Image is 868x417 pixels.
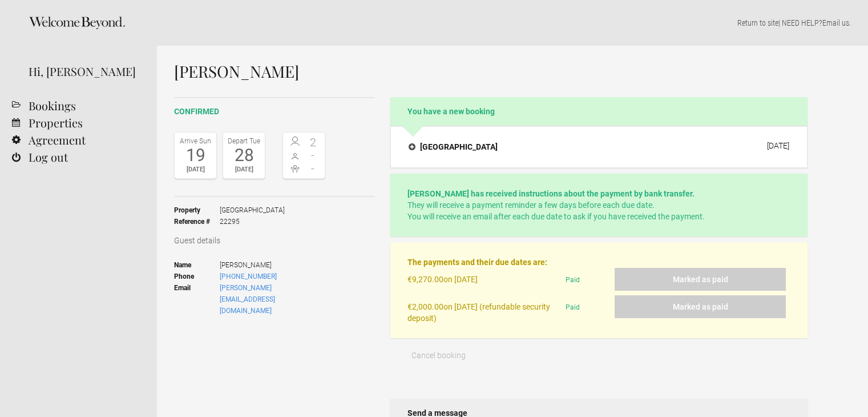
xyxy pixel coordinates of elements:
div: Paid [561,268,615,295]
h1: [PERSON_NAME] [174,63,808,80]
flynt-currency: €9,270.00 [407,275,443,284]
div: [DATE] [767,141,789,150]
button: Cancel booking [390,344,487,367]
div: [DATE] [226,164,262,175]
strong: Phone [174,271,220,282]
strong: The payments and their due dates are: [407,258,547,267]
div: on [DATE] (refundable security deposit) [407,295,560,324]
div: Depart Tue [226,135,262,147]
span: - [304,163,322,174]
strong: Email [174,282,220,316]
span: 2 [304,137,322,148]
a: [PERSON_NAME][EMAIL_ADDRESS][DOMAIN_NAME] [220,284,275,315]
div: [DATE] [177,164,213,175]
div: Hi, [PERSON_NAME] [29,63,140,80]
strong: Name [174,259,220,271]
strong: [PERSON_NAME] has received instructions about the payment by bank transfer. [407,189,695,198]
p: | NEED HELP? . [174,17,851,29]
div: Arrive Sun [177,135,213,147]
p: They will receive a payment reminder a few days before each due date. You will receive an email a... [407,188,790,222]
div: 19 [177,147,213,164]
div: 28 [226,147,262,164]
button: [GEOGRAPHIC_DATA] [DATE] [399,135,798,159]
a: Email us [822,18,849,27]
strong: Property [174,205,220,216]
button: Marked as paid [615,295,786,318]
a: [PHONE_NUMBER] [220,272,277,280]
span: - [304,150,322,161]
h2: You have a new booking [390,97,808,126]
h3: Guest details [174,235,375,246]
div: Paid [561,295,615,324]
h4: [GEOGRAPHIC_DATA] [409,141,498,153]
div: on [DATE] [407,268,560,295]
span: [PERSON_NAME] [220,259,325,271]
span: 22295 [220,216,285,227]
a: Return to site [737,18,778,27]
span: Cancel booking [411,351,466,360]
h2: confirmed [174,106,375,118]
flynt-currency: €2,000.00 [407,302,443,311]
span: [GEOGRAPHIC_DATA] [220,205,285,216]
strong: Reference # [174,216,220,227]
button: Marked as paid [615,268,786,291]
